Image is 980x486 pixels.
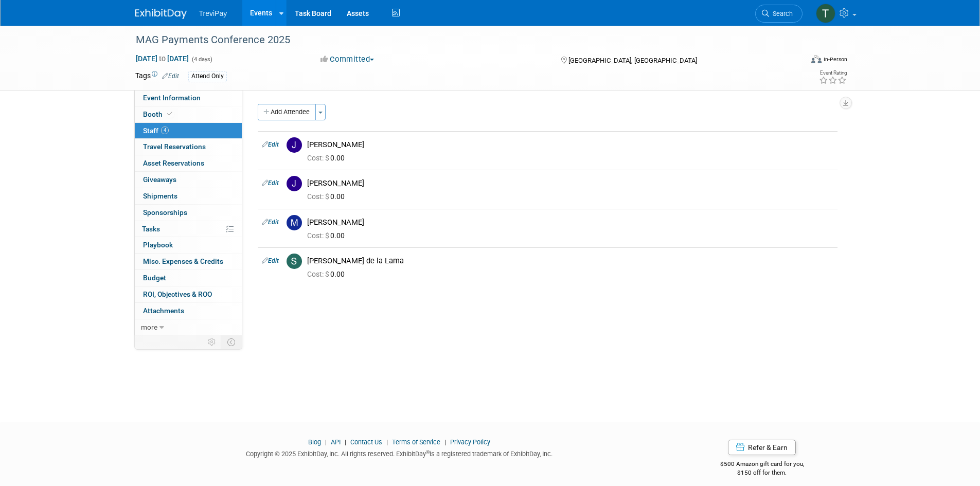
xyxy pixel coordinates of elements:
span: Booth [143,110,174,118]
span: 0.00 [307,192,349,201]
a: Contact Us [350,438,382,446]
span: [DATE] [DATE] [135,54,189,63]
a: Asset Reservations [135,155,242,171]
a: Staff4 [135,123,242,139]
a: Edit [262,179,279,187]
img: S.jpg [287,254,302,269]
a: Tasks [135,221,242,237]
span: Sponsorships [143,208,187,217]
a: Privacy Policy [450,438,490,446]
a: Edit [262,219,279,226]
div: Event Rating [819,70,847,76]
a: more [135,319,242,335]
button: Committed [317,54,378,65]
span: ROI, Objectives & ROO [143,290,212,298]
div: Attend Only [188,71,227,82]
span: Shipments [143,192,177,200]
a: Misc. Expenses & Credits [135,254,242,269]
a: Travel Reservations [135,139,242,155]
span: to [157,55,167,63]
a: Attachments [135,303,242,319]
a: Edit [262,141,279,148]
span: Asset Reservations [143,159,204,167]
span: 0.00 [307,231,349,240]
td: Personalize Event Tab Strip [203,335,221,349]
span: Staff [143,127,169,135]
a: Giveaways [135,172,242,188]
a: Shipments [135,188,242,204]
a: Edit [262,257,279,264]
span: | [342,438,349,446]
span: Cost: $ [307,192,330,201]
sup: ® [426,449,430,455]
span: Search [769,10,793,17]
span: [GEOGRAPHIC_DATA], [GEOGRAPHIC_DATA] [568,57,697,64]
span: 0.00 [307,154,349,162]
a: ROI, Objectives & ROO [135,286,242,302]
img: Format-Inperson.png [811,55,822,63]
img: M.jpg [287,215,302,230]
a: Budget [135,270,242,286]
div: $500 Amazon gift card for you, [679,453,845,477]
span: | [442,438,449,446]
td: Tags [135,70,179,82]
i: Booth reservation complete [167,111,172,117]
span: Playbook [143,241,173,249]
div: $150 off for them. [679,469,845,477]
img: ExhibitDay [135,9,187,19]
div: [PERSON_NAME] [307,218,833,227]
span: Tasks [142,225,160,233]
span: Attachments [143,307,184,315]
button: Add Attendee [258,104,316,120]
span: Event Information [143,94,201,102]
img: Tara DePaepe [816,4,835,23]
span: Misc. Expenses & Credits [143,257,223,265]
span: more [141,323,157,331]
span: TreviPay [199,9,227,17]
div: Copyright © 2025 ExhibitDay, Inc. All rights reserved. ExhibitDay is a registered trademark of Ex... [135,447,664,459]
div: Event Format [742,53,848,69]
td: Toggle Event Tabs [221,335,242,349]
div: In-Person [823,56,847,63]
span: 4 [161,127,169,134]
img: J.jpg [287,176,302,191]
span: | [384,438,390,446]
a: Terms of Service [392,438,440,446]
a: Booth [135,106,242,122]
img: J.jpg [287,137,302,153]
a: Refer & Earn [728,440,796,455]
span: (4 days) [191,56,212,63]
span: Giveaways [143,175,176,184]
span: Cost: $ [307,270,330,278]
a: API [331,438,341,446]
span: 0.00 [307,270,349,278]
a: Sponsorships [135,205,242,221]
div: [PERSON_NAME] de la Lama [307,256,833,266]
a: Event Information [135,90,242,106]
a: Search [755,5,803,23]
div: MAG Payments Conference 2025 [132,31,787,49]
a: Edit [162,73,179,80]
a: Blog [308,438,321,446]
span: Travel Reservations [143,142,206,151]
div: [PERSON_NAME] [307,178,833,188]
a: Playbook [135,237,242,253]
span: Cost: $ [307,154,330,162]
div: [PERSON_NAME] [307,140,833,150]
span: Budget [143,274,166,282]
span: | [323,438,329,446]
span: Cost: $ [307,231,330,240]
